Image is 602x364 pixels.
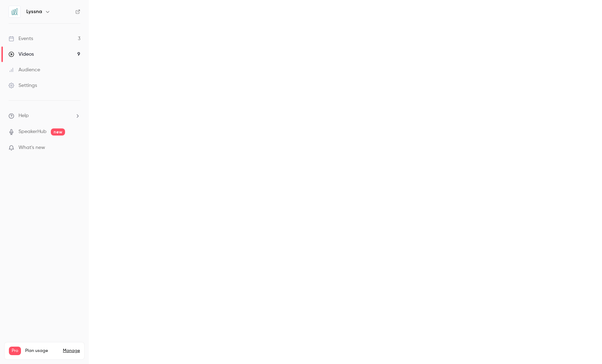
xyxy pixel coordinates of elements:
div: Audience [9,66,40,73]
span: new [51,128,65,136]
span: Help [18,112,29,120]
span: Pro [9,347,21,355]
div: Settings [9,82,37,89]
img: Lyssna [9,6,20,17]
a: SpeakerHub [18,128,47,136]
h6: Lyssna [26,8,42,15]
a: Manage [63,348,80,354]
div: Events [9,35,33,42]
div: Videos [9,51,34,58]
span: What's new [18,144,45,151]
span: Plan usage [25,348,59,354]
li: help-dropdown-opener [9,112,80,120]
